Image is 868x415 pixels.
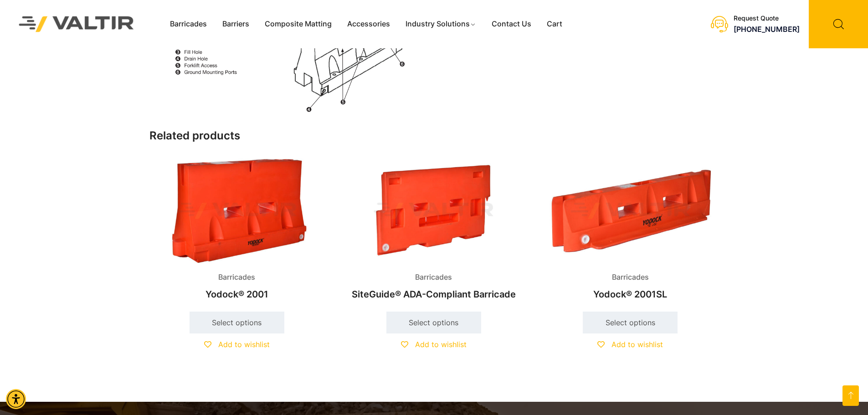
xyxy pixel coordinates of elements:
[346,159,521,305] a: BarricadesSiteGuide® ADA-Compliant Barricade
[543,159,718,264] img: Barricades
[408,271,459,284] span: Barricades
[346,284,521,304] h2: SiteGuide® ADA-Compliant Barricade
[215,17,257,31] a: Barriers
[190,312,284,333] a: Select options for “Yodock® 2001”
[149,159,324,305] a: BarricadesYodock® 2001
[204,340,270,349] a: Add to wishlist
[162,17,215,31] a: Barricades
[149,284,324,304] h2: Yodock® 2001
[734,15,800,22] div: Request Quote
[6,389,26,409] div: Accessibility Menu
[386,312,481,333] a: Select options for “SiteGuide® ADA-Compliant Barricade”
[734,25,800,34] a: call (888) 496-3625
[484,17,539,31] a: Contact Us
[149,129,719,143] h2: Related products
[842,385,859,406] a: Open this option
[539,17,570,31] a: Cart
[401,340,467,349] a: Add to wishlist
[346,159,521,264] img: Barricades
[257,17,339,31] a: Composite Matting
[543,284,718,304] h2: Yodock® 2001SL
[605,271,656,284] span: Barricades
[597,340,663,349] a: Add to wishlist
[211,271,262,284] span: Barricades
[543,159,718,305] a: BarricadesYodock® 2001SL
[339,17,398,31] a: Accessories
[398,17,484,31] a: Industry Solutions
[415,340,467,349] span: Add to wishlist
[7,4,146,44] img: Valtir Rentals
[583,312,678,333] a: Select options for “Yodock® 2001SL”
[611,340,663,349] span: Add to wishlist
[149,159,324,264] img: Barricades
[218,340,270,349] span: Add to wishlist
